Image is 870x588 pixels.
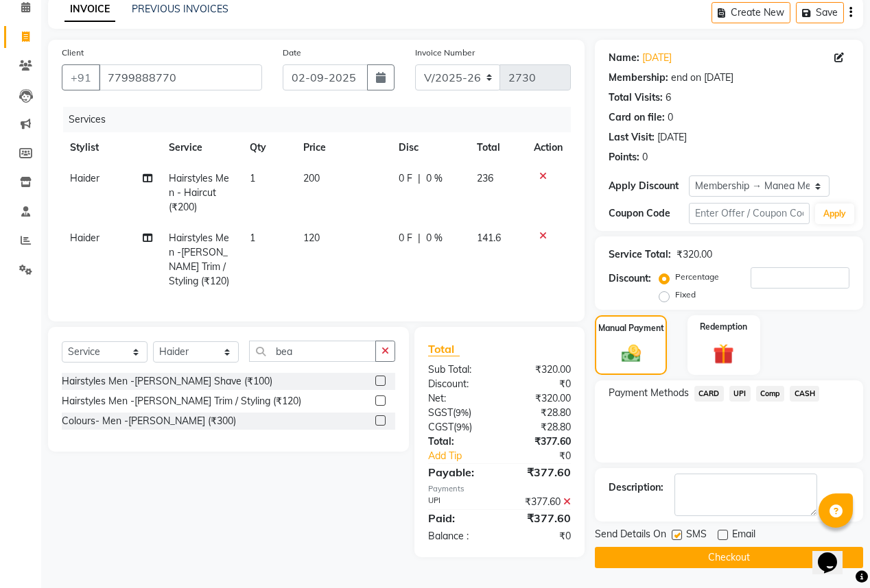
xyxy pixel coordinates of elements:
div: ( ) [418,406,499,420]
span: Payment Methods [609,386,689,400]
th: Disc [390,132,469,163]
a: Add Tip [418,449,513,463]
button: +91 [62,64,100,90]
th: Action [526,132,571,163]
div: ₹0 [499,529,581,543]
div: Card on file: [609,110,665,125]
span: SMS [686,527,707,544]
span: 0 F [399,231,412,245]
th: Service [161,132,242,163]
span: Hairstyles Men - Haircut (₹200) [169,172,229,213]
div: Last Visit: [609,130,655,145]
div: ₹320.00 [499,391,581,406]
span: Haider [70,172,99,184]
div: Total Visits: [609,90,663,105]
span: CASH [790,386,819,402]
span: 9% [456,421,469,432]
label: Redemption [700,321,747,333]
th: Qty [242,132,295,163]
div: Net: [418,391,499,406]
div: Apply Discount [609,179,689,193]
div: Total: [418,434,499,449]
div: Name: [609,51,639,65]
div: Discount: [418,377,499,391]
span: | [418,171,421,186]
div: ₹377.60 [499,495,581,509]
button: Create New [712,2,790,23]
div: ₹320.00 [499,363,581,377]
span: Haider [70,232,99,244]
div: Colours- Men -[PERSON_NAME] (₹300) [62,414,236,428]
th: Stylist [62,132,161,163]
label: Client [62,47,84,59]
button: Save [796,2,844,23]
div: Payable: [418,464,499,480]
div: ₹320.00 [677,247,712,262]
div: 0 [642,150,648,164]
span: 1 [250,232,255,244]
span: UPI [729,386,751,402]
div: Paid: [418,510,499,526]
div: Points: [609,150,639,164]
span: 0 F [399,171,412,186]
span: Comp [756,386,785,402]
span: Hairstyles Men -[PERSON_NAME] Trim / Styling (₹120) [169,232,229,287]
button: Apply [815,204,854,224]
div: ₹28.80 [499,406,581,420]
label: Percentage [675,271,719,283]
div: ₹377.60 [499,464,581,480]
div: Coupon Code [609,206,689,221]
div: Payments [428,483,571,495]
label: Fixed [675,289,696,301]
span: Total [428,342,460,356]
span: CARD [694,386,724,402]
div: ₹377.60 [499,434,581,449]
span: 141.6 [477,232,501,244]
input: Search by Name/Mobile/Email/Code [99,64,262,90]
input: Search or Scan [249,341,376,362]
span: SGST [428,406,453,419]
span: 9% [456,407,469,418]
span: | [418,231,421,245]
div: [DATE] [657,130,687,145]
div: Description: [609,480,663,495]
span: 0 % [426,231,443,245]
span: 120 [303,232,320,244]
div: Hairstyles Men -[PERSON_NAME] Trim / Styling (₹120) [62,394,301,408]
span: 0 % [426,171,443,186]
div: ( ) [418,420,499,434]
iframe: chat widget [812,533,856,574]
th: Price [295,132,391,163]
div: Sub Total: [418,363,499,377]
div: 0 [668,110,673,125]
span: CGST [428,421,454,433]
span: 200 [303,172,320,184]
span: Email [732,527,755,544]
div: Balance : [418,529,499,543]
img: _gift.svg [707,341,740,367]
th: Total [469,132,526,163]
div: UPI [418,495,499,509]
a: [DATE] [642,51,672,65]
button: Checkout [595,547,863,568]
label: Manual Payment [598,322,664,334]
span: Send Details On [595,527,666,544]
label: Date [283,47,301,59]
div: Hairstyles Men -[PERSON_NAME] Shave (₹100) [62,374,272,389]
div: ₹0 [499,377,581,391]
div: end on [DATE] [671,71,733,85]
a: PREVIOUS INVOICES [132,3,228,15]
img: _cash.svg [615,343,647,365]
div: Discount: [609,271,651,286]
span: 1 [250,172,255,184]
div: 6 [666,90,671,105]
div: Service Total: [609,247,671,262]
div: Membership: [609,71,668,85]
label: Invoice Number [415,47,475,59]
div: ₹0 [513,449,581,463]
input: Enter Offer / Coupon Code [689,203,810,224]
span: 236 [477,172,493,184]
div: ₹377.60 [499,510,581,526]
div: Services [63,107,581,132]
div: ₹28.80 [499,420,581,434]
